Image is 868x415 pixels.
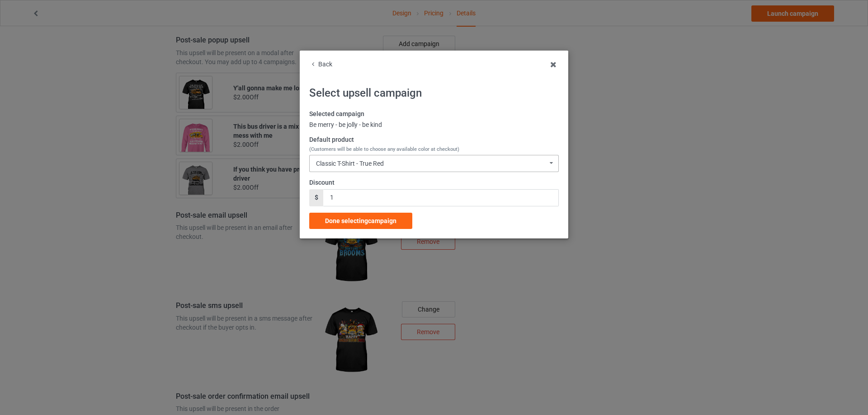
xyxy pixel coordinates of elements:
[309,110,559,119] label: Selected campaign
[309,146,459,152] span: (Customers will be able to choose any available color at checkout)
[309,189,323,206] div: $
[309,86,559,100] h2: Select upsell campaign
[316,160,384,167] div: Classic T-Shirt - True Red
[325,217,396,224] span: Done selecting campaign
[309,135,559,153] label: Default product
[309,121,559,130] div: Be merry - be jolly - be kind
[309,178,559,187] label: Discount
[309,60,559,69] div: Back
